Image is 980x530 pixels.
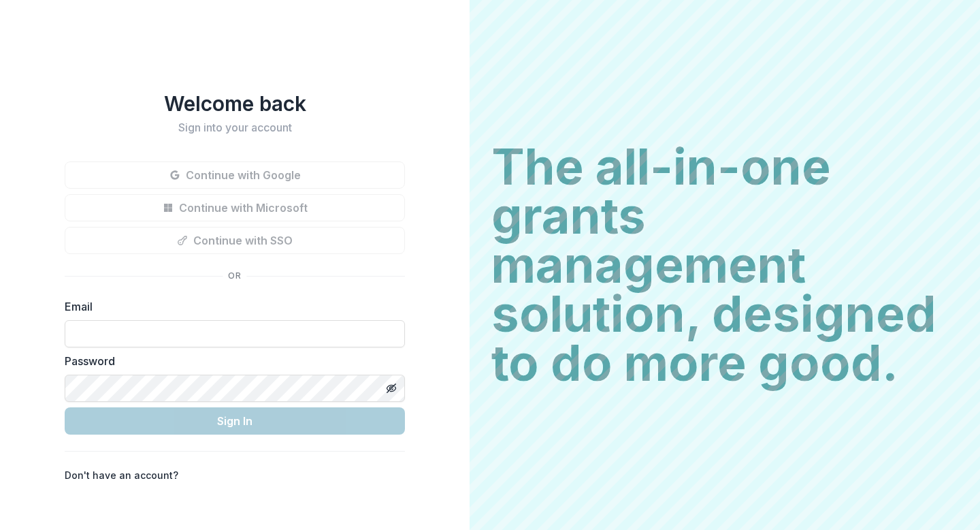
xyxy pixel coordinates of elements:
h1: Welcome back [65,91,405,116]
h2: Sign into your account [65,121,405,134]
button: Continue with Microsoft [65,194,405,221]
label: Email [65,298,397,315]
button: Sign In [65,407,405,435]
button: Continue with SSO [65,227,405,254]
label: Password [65,353,397,369]
button: Continue with Google [65,161,405,189]
p: Don't have an account? [65,468,178,482]
button: Toggle password visibility [380,377,402,399]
